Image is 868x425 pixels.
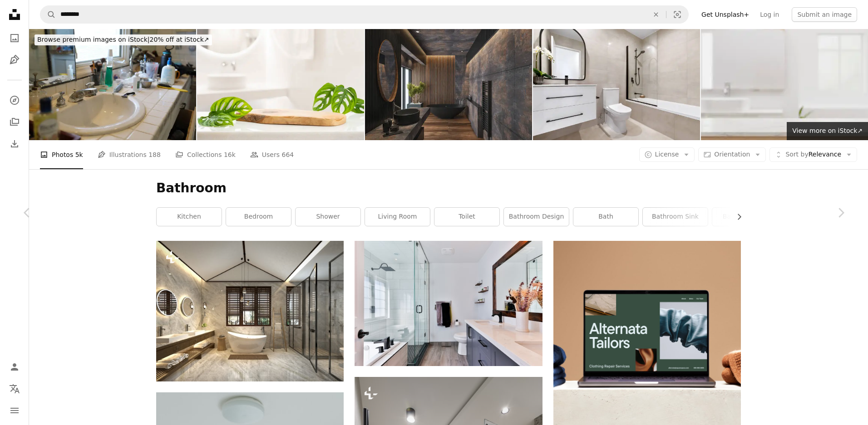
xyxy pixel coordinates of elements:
[250,140,294,169] a: Users 664
[701,29,868,140] img: Luxury white bathroom background with mockup space on white countertop.
[175,140,236,169] a: Collections 16k
[156,307,344,315] a: 3D Render of Luxury Bathroom
[226,208,291,226] a: bedroom
[5,358,24,376] a: Log in / Sign up
[5,135,24,153] a: Download History
[769,147,857,162] button: Sort byRelevance
[224,150,236,160] span: 16k
[157,208,222,226] a: kitchen
[504,208,569,226] a: bathroom design
[814,169,868,256] a: Next
[639,147,695,162] button: License
[573,208,638,226] a: bath
[5,29,24,47] a: Photos
[40,5,689,24] form: Find visuals sitewide
[282,150,294,160] span: 664
[29,29,217,51] a: Browse premium images on iStock|20% off at iStock↗
[5,51,24,69] a: Illustrations
[296,208,360,226] a: shower
[785,151,808,158] span: Sort by
[148,150,161,160] span: 188
[792,7,857,22] button: Submit an image
[655,151,679,158] span: License
[666,6,688,23] button: Visual search
[792,127,863,134] span: View more on iStock ↗
[787,122,868,140] a: View more on iStock↗
[434,208,499,226] a: toilet
[365,208,430,226] a: living room
[5,380,24,398] button: Language
[197,29,364,140] img: Wooden podium for bathing and spa products in defocused bathroom
[731,208,741,226] button: scroll list to the right
[37,36,149,43] span: Browse premium images on iStock |
[156,180,741,196] h1: Bathroom
[696,7,755,22] a: Get Unsplash+
[714,151,750,158] span: Orientation
[365,29,532,140] img: Modern Bathroom in Rustic Eco Stone and Wood Materials
[533,29,700,140] img: Bathroom in brand new modern house
[5,113,24,131] a: Collections
[5,91,24,109] a: Explore
[785,150,841,159] span: Relevance
[29,29,196,140] img: Cluttered Bathroom
[698,147,766,162] button: Orientation
[156,241,344,381] img: 3D Render of Luxury Bathroom
[5,401,24,420] button: Menu
[643,208,708,226] a: bathroom sink
[98,140,161,169] a: Illustrations 188
[355,241,542,366] img: white ceramic sink near white ceramic sink
[755,7,784,22] a: Log in
[37,36,209,43] span: 20% off at iStock ↗
[40,6,56,23] button: Search Unsplash
[646,6,666,23] button: Clear
[712,208,777,226] a: bathroom girl
[355,299,542,307] a: white ceramic sink near white ceramic sink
